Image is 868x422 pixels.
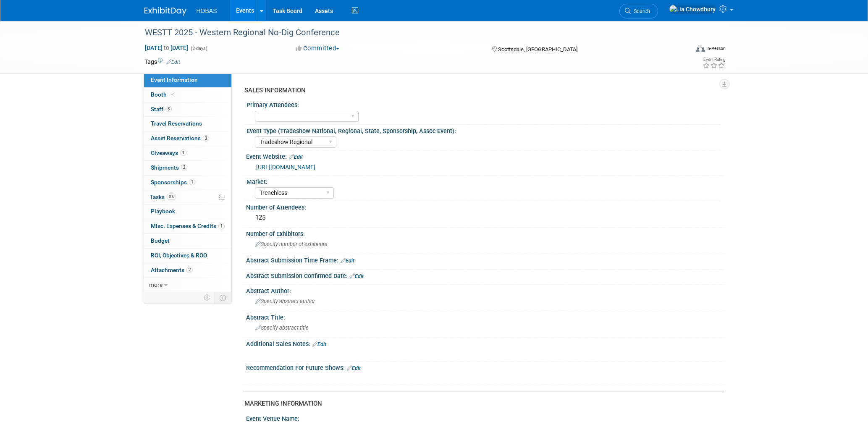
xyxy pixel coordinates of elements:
a: Edit [166,59,180,65]
a: Search [619,4,658,18]
a: Playbook [144,204,231,219]
a: Shipments2 [144,161,231,175]
span: Misc. Expenses & Credits [151,223,225,229]
a: Tasks0% [144,190,231,204]
span: Shipments [151,164,187,171]
img: Lia Chowdhury [669,5,716,14]
div: Market: [247,176,720,186]
div: Abstract Title: [246,311,724,322]
span: 1 [218,223,225,229]
div: Event Rating [703,58,725,62]
div: Number of Attendees: [246,201,724,212]
div: Event Type (Tradeshow National, Regional, State, Sponsorship, Assoc Event): [247,125,720,135]
span: ROI, Objectives & ROO [151,252,207,259]
a: Travel Reservations [144,117,231,131]
a: Edit [341,258,354,264]
img: Format-Inperson.png [696,45,705,52]
span: Budget [151,237,170,244]
a: Booth [144,88,231,102]
img: ExhibitDay [144,7,186,16]
a: Event Information [144,73,231,87]
a: ROI, Objectives & ROO [144,249,231,263]
a: Sponsorships1 [144,176,231,190]
span: 2 [186,267,193,273]
a: [URL][DOMAIN_NAME] [256,164,315,170]
span: 3 [203,135,209,142]
div: Abstract Submission Confirmed Date: [246,270,724,280]
div: Recommendation For Future Shows: [246,362,724,372]
span: Specify abstract author [255,298,315,304]
div: SALES INFORMATION [244,86,718,95]
a: more [144,278,231,292]
a: Asset Reservations3 [144,131,231,146]
div: Event Format [640,44,726,56]
a: Staff3 [144,102,231,117]
span: 1 [180,149,186,156]
span: Event Information [151,76,198,83]
a: Attachments2 [144,263,231,278]
a: Edit [289,154,303,160]
span: Specify number of exhibitors [255,241,327,247]
span: Giveaways [151,149,186,156]
span: Sponsorships [151,179,195,186]
span: Search [631,8,650,14]
span: HOBAS [197,8,217,14]
div: 125 [252,211,718,224]
a: Edit [347,365,361,371]
span: [DATE] [DATE] [144,44,189,52]
td: Tags [144,58,180,66]
span: Booth [151,91,176,98]
i: Booth reservation complete [170,92,175,97]
div: In-Person [706,45,726,52]
div: Additional Sales Notes: [246,338,724,349]
span: Attachments [151,267,193,273]
span: 2 [181,164,187,170]
span: Tasks [150,194,176,200]
div: Primary Attendees: [247,99,720,109]
span: Travel Reservations [151,120,202,127]
a: Misc. Expenses & Credits1 [144,219,231,233]
button: Committed [293,44,343,53]
a: Edit [350,273,364,279]
a: Edit [312,341,326,347]
span: 1 [189,179,195,185]
td: Personalize Event Tab Strip [200,292,215,303]
a: Budget [144,234,231,248]
span: 0% [167,194,176,200]
span: (2 days) [190,46,207,51]
span: Scottsdale, [GEOGRAPHIC_DATA] [498,46,577,52]
div: Abstract Submission Time Frame: [246,254,724,265]
a: Giveaways1 [144,146,231,160]
span: to [163,45,170,51]
span: Asset Reservations [151,135,209,142]
div: Event Website: [246,150,724,161]
span: 3 [165,106,172,112]
span: Specify abstract title [255,325,309,331]
div: Number of Exhibitors: [246,228,724,238]
span: Staff [151,106,172,113]
span: Playbook [151,208,175,215]
div: WESTT 2025 - Western Regional No-Dig Conference [142,25,677,40]
td: Toggle Event Tabs [214,292,231,303]
div: MARKETING INFORMATION [244,399,718,408]
div: Abstract Author: [246,285,724,295]
span: more [149,281,163,288]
